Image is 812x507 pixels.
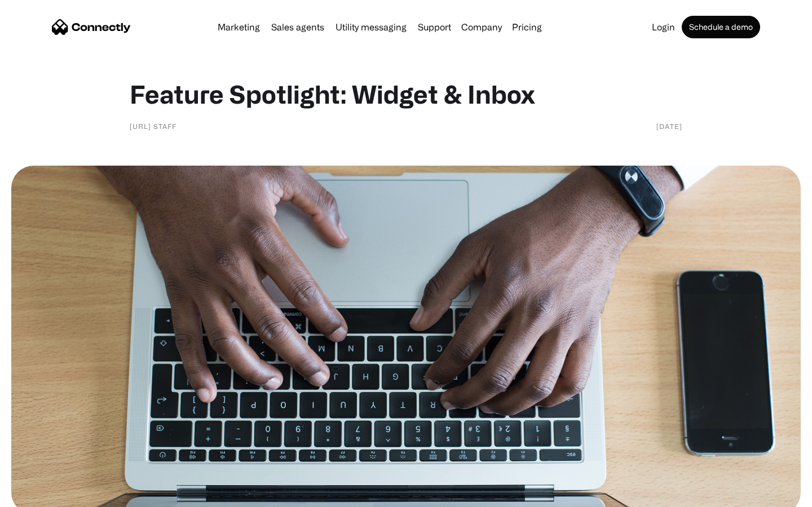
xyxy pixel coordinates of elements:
a: Marketing [213,23,264,32]
h1: Feature Spotlight: Widget & Inbox [130,79,682,109]
a: Login [647,23,679,32]
div: [URL] staff [130,121,176,132]
ul: Language list [23,487,68,503]
a: Support [413,23,456,32]
a: Schedule a demo [682,16,760,38]
a: Utility messaging [331,23,411,32]
div: [DATE] [656,121,682,132]
a: Sales agents [267,23,329,32]
a: Pricing [507,23,546,32]
aside: Language selected: English [11,487,68,503]
div: Company [461,19,502,35]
